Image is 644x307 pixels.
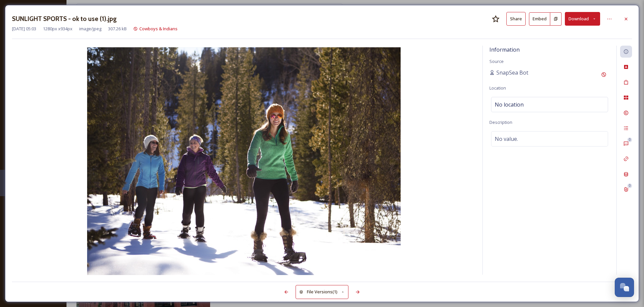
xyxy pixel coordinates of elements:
span: image/jpeg [79,26,101,32]
button: Embed [529,12,550,26]
span: No location [495,101,524,109]
button: Share [506,12,526,26]
h3: SUNLIGHT SPORTS - ok to use (1).jpg [12,14,117,24]
div: 0 [627,183,632,188]
span: Description [489,119,512,125]
div: 0 [627,138,632,142]
span: Information [489,46,520,53]
span: 307.26 kB [108,26,127,32]
span: No value. [495,135,518,143]
span: 1280 px x 934 px [43,26,72,32]
span: Location [489,85,506,91]
span: [DATE] 05:03 [12,26,36,32]
button: Open Chat [615,278,634,297]
span: SnapSea Bot [496,69,528,77]
button: Download [565,12,600,26]
span: Source [489,58,504,64]
span: Cowboys & Indians [139,26,178,32]
button: File Versions(1) [296,285,349,299]
img: 9G09ukj0ESYAAAAAAAAHVwSUNLIGHT%20SPORTS%20-%20ok%20to%20use%20%281%29.jpg [12,47,476,276]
